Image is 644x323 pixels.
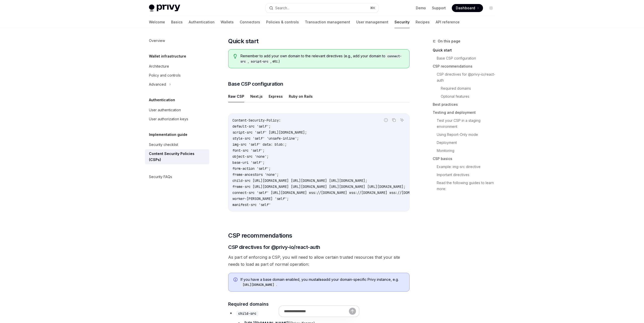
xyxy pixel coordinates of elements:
[394,16,410,28] a: Security
[289,90,313,102] button: Ruby on Rails
[232,160,265,165] span: base-uri 'self';
[437,54,499,62] a: Base CSP configuration
[149,132,187,138] h5: Implementation guide
[149,174,172,180] div: Security FAQs
[149,63,169,69] div: Architecture
[433,109,499,117] a: Testing and deployment
[487,4,495,12] button: Toggle dark mode
[437,163,499,171] a: Example: img-src directive
[240,282,276,287] code: [URL][DOMAIN_NAME]
[437,147,499,155] a: Monitoring
[149,81,166,87] div: Advanced
[232,124,271,129] span: default-src 'self';
[228,80,283,87] span: Base CSP configuration
[383,117,389,123] button: Report incorrect code
[149,107,181,113] div: User authentication
[228,90,244,102] button: Raw CSP
[171,16,183,28] a: Basics
[145,62,209,71] a: Architecture
[232,166,271,171] span: form-action 'self';
[232,184,406,189] span: frame-src [URL][DOMAIN_NAME] [URL][DOMAIN_NAME] [URL][DOMAIN_NAME] [URL][DOMAIN_NAME];
[437,131,499,139] a: Using Report-Only mode
[232,172,279,177] span: frame-ancestors 'none';
[249,59,270,64] code: script-src
[437,171,499,179] a: Important directives
[232,196,289,201] span: worker-[PERSON_NAME] 'self';
[240,53,404,64] span: Remember to add your own domain to the relevant directives (e.g., add your domain to , , etc.)
[232,130,307,135] span: script-src 'self' [URL][DOMAIN_NAME];
[145,105,209,115] a: User authentication
[149,38,165,44] div: Overview
[232,118,281,123] span: Content-Security-Policy:
[240,54,401,64] code: connect-src
[189,16,215,28] a: Authentication
[145,149,209,164] a: Content Security Policies (CSPs)
[232,154,269,159] span: object-src 'none';
[432,6,446,11] a: Support
[316,277,324,282] strong: also
[437,179,499,193] a: Read the following guides to learn more:
[391,117,397,123] button: Copy the contents from the code block
[456,6,475,11] span: Dashboard
[240,16,260,28] a: Connectors
[433,62,499,70] a: CSP recommendations
[149,142,178,148] div: Security checklist
[228,232,292,240] span: CSP recommendations
[441,84,499,92] a: Required domains
[232,202,271,207] span: manifest-src 'self'
[232,148,265,153] span: font-src 'self';
[399,117,405,123] button: Ask AI
[416,16,430,28] a: Recipes
[233,278,238,283] svg: Info
[149,151,206,163] div: Content Security Policies (CSPs)
[349,308,356,315] button: Send message
[232,190,516,195] span: connect-src 'self' [URL][DOMAIN_NAME] wss://[DOMAIN_NAME] wss://[DOMAIN_NAME] wss://[DOMAIN_NAME]...
[275,5,289,11] div: Search...
[228,244,320,251] span: CSP directives for @privy-io/react-auth
[149,5,180,12] img: light logo
[145,71,209,80] a: Policy and controls
[149,97,175,103] h5: Authentication
[232,142,287,147] span: img-src 'self' data: blob:;
[232,178,367,183] span: child-src [URL][DOMAIN_NAME] [URL][DOMAIN_NAME] [URL][DOMAIN_NAME];
[228,37,258,45] span: Quick start
[441,92,499,100] a: Optional features
[433,46,499,54] a: Quick start
[221,16,234,28] a: Wallets
[305,16,350,28] a: Transaction management
[145,115,209,124] a: User authorization keys
[149,53,186,59] h5: Wallet infrastructure
[433,155,499,163] a: CSP basics
[437,117,499,131] a: Test your CSP in a staging environment
[149,116,188,122] div: User authorization keys
[436,16,460,28] a: API reference
[416,6,426,11] a: Demo
[370,6,375,10] span: ⌘ K
[437,70,499,84] a: CSP directives for @privy-io/react-auth
[438,38,460,44] span: On this page
[433,100,499,109] a: Best practices
[145,36,209,45] a: Overview
[145,140,209,149] a: Security checklist
[437,139,499,147] a: Deployment
[269,90,283,102] button: Express
[356,16,388,28] a: User management
[250,90,263,102] button: Next.js
[232,136,299,141] span: style-src 'self' 'unsafe-inline';
[233,54,237,59] svg: Tip
[266,4,378,13] button: Search...⌘K
[145,172,209,181] a: Security FAQs
[452,4,483,12] a: Dashboard
[149,16,165,28] a: Welcome
[228,254,410,268] span: As part of enforcing a CSP, you will need to allow certain trusted resources that your site needs...
[228,301,269,307] span: Required domains
[149,72,181,78] div: Policy and controls
[240,277,404,287] span: If you have a base domain enabled, you must add your domain-specific Privy instance, e.g. .
[266,16,299,28] a: Policies & controls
